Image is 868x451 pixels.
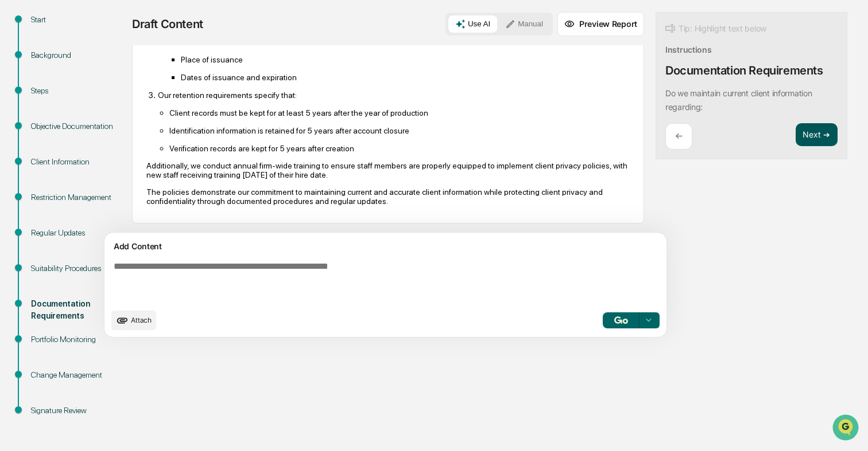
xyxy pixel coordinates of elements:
[614,316,628,324] img: Go
[95,144,142,156] span: Attestations
[158,91,630,100] p: Our retention requirements specify that:
[131,316,152,324] span: Attach
[31,405,125,417] div: Signature Review
[146,161,630,179] p: Additionally, we conduct annual firm-wide training to ensure staff members are properly equipped ...
[169,108,630,117] p: Client records must be kept for at least 5 years after the year of production
[31,156,125,168] div: Client Information
[181,55,630,64] p: Place of issuance
[31,262,125,274] div: Suitability Procedures
[39,88,188,99] div: Start new chat
[23,166,72,178] span: Data Lookup
[665,64,823,77] div: Documentation Requirements
[603,312,640,328] button: Go
[831,413,862,444] iframe: Open customer support
[11,88,32,108] img: 1746055101610-c473b297-6a78-478c-a979-82029cc54cd1
[146,187,630,206] p: The policies demonstrate our commitment to maintaining current and accurate client information wh...
[11,146,21,155] div: 🖐️
[23,144,74,156] span: Preclearance
[31,85,125,97] div: Steps
[83,146,92,155] div: 🗄️
[557,12,644,36] button: Preview Report
[195,91,209,105] button: Start new chat
[675,131,683,142] p: ←
[132,17,203,31] div: Draft Content
[31,369,125,381] div: Change Management
[79,140,147,160] a: 🗄️Attestations
[181,73,630,82] p: Dates of issuance and expiration
[114,194,139,203] span: Pylon
[31,334,125,346] div: Portfolio Monitoring
[169,126,630,135] p: Identification information is retained for 5 years after account closure
[111,311,156,330] button: upload document
[7,162,77,182] a: 🔎Data Lookup
[11,167,21,177] div: 🔎
[31,298,125,322] div: Documentation Requirements
[31,120,125,132] div: Objective Documentation
[31,191,125,203] div: Restriction Management
[448,15,497,33] button: Use AI
[11,24,209,42] p: How can we help?
[796,123,838,147] button: Next ➔
[81,194,139,203] a: Powered byPylon
[31,227,125,239] div: Regular Updates
[498,15,550,33] button: Manual
[111,240,660,253] div: Add Content
[39,99,145,108] div: We're available if you need us!
[31,49,125,61] div: Background
[169,144,630,153] p: Verification records are kept for 5 years after creation
[7,140,79,160] a: 🖐️Preclearance
[31,14,125,26] div: Start
[665,88,812,112] p: Do we maintain current client information regarding:
[665,45,712,54] div: Instructions
[665,22,766,36] div: Tip: Highlight text below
